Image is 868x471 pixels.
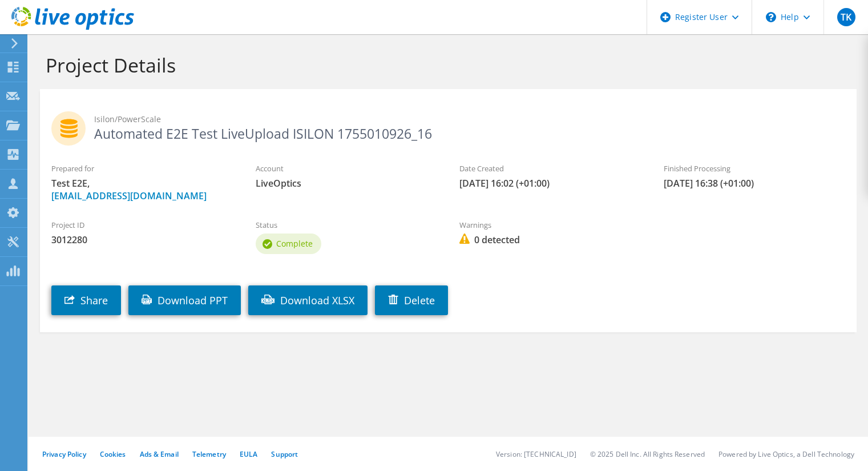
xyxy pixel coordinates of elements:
span: Test E2E, [51,177,233,202]
a: [EMAIL_ADDRESS][DOMAIN_NAME] [51,190,207,202]
h1: Project Details [46,53,845,77]
span: 3012280 [51,234,233,246]
label: Account [256,163,437,174]
span: LiveOptics [256,177,437,190]
label: Project ID [51,219,233,231]
label: Warnings [459,219,641,231]
label: Finished Processing [664,163,845,174]
a: Cookies [100,449,126,459]
li: © 2025 Dell Inc. All Rights Reserved [590,449,705,459]
a: Privacy Policy [42,449,86,459]
a: EULA [240,449,257,459]
span: [DATE] 16:02 (+01:00) [459,177,641,190]
li: Powered by Live Optics, a Dell Technology [718,449,854,459]
svg: \n [766,12,776,22]
span: Complete [276,238,313,249]
label: Prepared for [51,163,233,174]
a: Download XLSX [248,285,368,315]
label: Date Created [459,163,641,174]
a: Share [51,285,121,315]
a: Support [271,449,298,459]
a: Delete [375,285,448,315]
h2: Automated E2E Test LiveUpload ISILON 1755010926_16 [51,111,845,140]
a: Ads & Email [140,449,179,459]
span: TK [837,8,855,26]
span: Isilon/PowerScale [94,113,845,126]
a: Telemetry [192,449,226,459]
label: Status [256,219,437,231]
span: 0 detected [459,234,641,246]
span: [DATE] 16:38 (+01:00) [664,177,845,190]
a: Download PPT [128,285,241,315]
li: Version: [TECHNICAL_ID] [496,449,576,459]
